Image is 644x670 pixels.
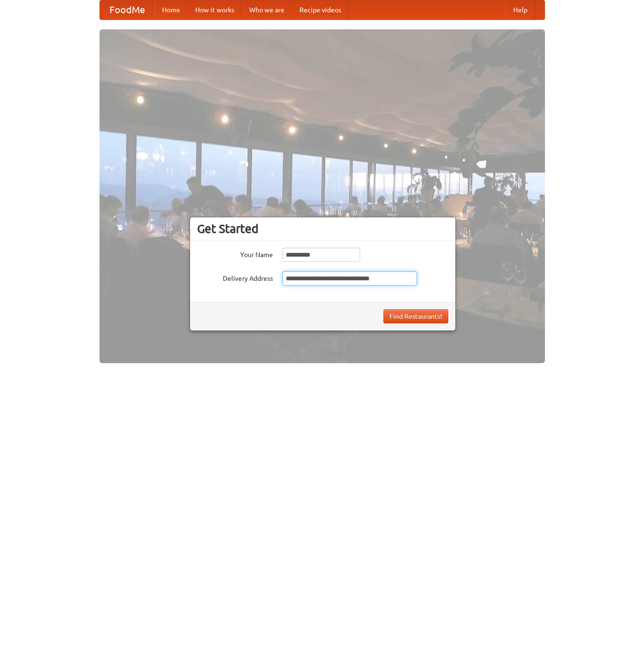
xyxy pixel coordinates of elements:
a: Recipe videos [292,0,349,19]
a: FoodMe [100,0,154,19]
label: Your Name [197,248,273,259]
a: Who we are [242,0,292,19]
h3: Get Started [197,222,448,236]
a: Help [506,0,535,19]
a: How it works [188,0,242,19]
button: Find Restaurants! [383,309,448,323]
a: Home [154,0,188,19]
label: Delivery Address [197,271,273,283]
